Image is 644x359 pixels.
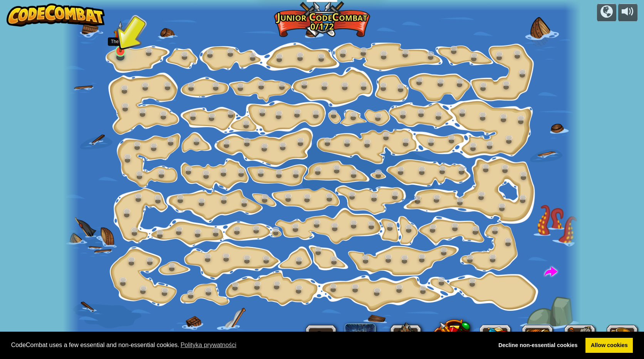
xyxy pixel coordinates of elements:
a: deny cookies [493,338,583,353]
button: Kampanie [597,3,616,22]
img: level-banner-unstarted.png [114,21,127,52]
span: CodeCombat uses a few essential and non-essential cookies. [11,339,487,351]
img: CodeCombat - Learn how to code by playing a game [7,3,105,27]
a: allow cookies [585,338,633,353]
button: Dopasuj głośność [618,3,637,22]
a: learn more about cookies [179,339,238,351]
